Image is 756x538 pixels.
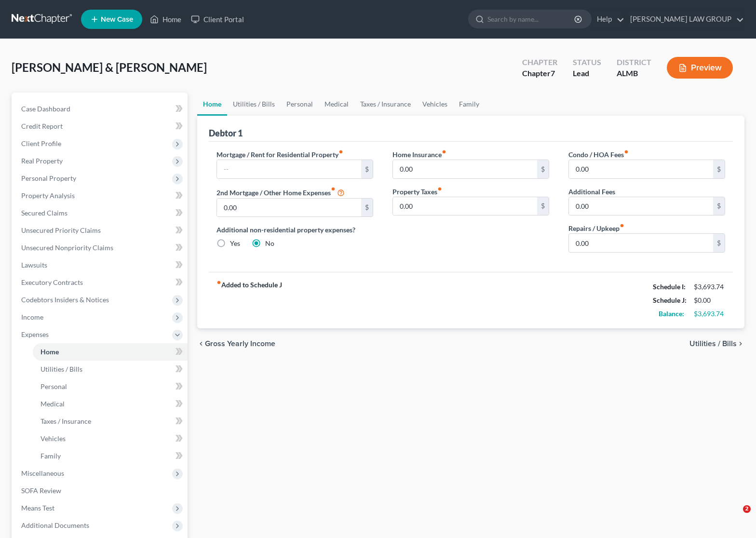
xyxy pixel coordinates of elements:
i: fiber_manual_record [216,280,221,285]
input: -- [393,197,537,215]
a: Help [592,11,624,28]
span: Credit Report [21,122,63,130]
a: Medical [33,395,188,413]
span: Miscellaneous [21,469,64,477]
div: Chapter [522,68,557,79]
a: Unsecured Nonpriority Claims [13,239,188,256]
a: Home [197,93,227,116]
a: Credit Report [13,118,188,135]
div: $ [713,197,725,215]
span: Family [40,452,61,460]
a: Family [453,93,485,116]
span: Personal Property [21,174,76,182]
strong: Schedule J: [653,296,687,304]
div: $ [361,160,373,178]
span: Medical [40,400,65,408]
div: Debtor 1 [209,127,243,139]
input: -- [569,197,713,215]
span: Taxes / Insurance [40,417,91,425]
span: Executory Contracts [21,278,83,286]
i: chevron_right [737,340,744,348]
div: $ [537,160,549,178]
strong: Schedule I: [653,282,686,291]
i: fiber_manual_record [620,223,624,228]
a: [PERSON_NAME] LAW GROUP [625,11,744,28]
div: Chapter [522,57,557,68]
a: Vehicles [417,93,453,116]
div: $3,693.74 [694,282,725,292]
div: Lead [573,68,601,79]
a: Secured Claims [13,204,188,222]
a: Personal [281,93,319,116]
span: Case Dashboard [21,105,70,113]
div: ALMB [617,68,651,79]
i: chevron_left [197,340,205,348]
i: fiber_manual_record [442,149,446,154]
span: Home [40,348,59,356]
a: Utilities / Bills [227,93,281,116]
label: No [265,239,274,248]
span: Vehicles [40,434,66,443]
input: Search by name... [487,10,576,28]
a: Unsecured Priority Claims [13,222,188,239]
label: Yes [230,239,240,248]
iframe: Intercom live chat [723,505,746,528]
a: Case Dashboard [13,100,188,118]
a: Vehicles [33,430,188,447]
a: Home [33,343,188,361]
span: [PERSON_NAME] & [PERSON_NAME] [12,60,207,74]
a: Taxes / Insurance [33,413,188,430]
span: Means Test [21,504,54,512]
span: 2 [743,505,751,513]
a: Lawsuits [13,256,188,274]
div: $ [361,199,373,217]
button: Utilities / Bills chevron_right [689,340,744,348]
label: Additional non-residential property expenses? [216,225,373,235]
span: Gross Yearly Income [205,340,275,348]
span: Utilities / Bills [40,365,82,373]
div: Status [573,57,601,68]
span: New Case [101,16,133,23]
i: fiber_manual_record [624,149,629,154]
i: fiber_manual_record [338,149,343,154]
label: 2nd Mortgage / Other Home Expenses [216,187,345,198]
div: $3,693.74 [694,309,725,319]
i: fiber_manual_record [331,187,336,191]
strong: Balance: [659,309,684,318]
span: Unsecured Nonpriority Claims [21,243,113,252]
span: Property Analysis [21,191,75,200]
span: Real Property [21,157,63,165]
input: -- [569,234,713,252]
a: Client Portal [186,11,249,28]
label: Mortgage / Rent for Residential Property [216,149,343,160]
div: $ [713,160,725,178]
label: Additional Fees [568,187,615,197]
input: -- [393,160,537,178]
input: -- [217,160,361,178]
span: Income [21,313,43,321]
a: SOFA Review [13,482,188,499]
span: Unsecured Priority Claims [21,226,101,234]
span: Additional Documents [21,521,89,529]
button: chevron_left Gross Yearly Income [197,340,275,348]
div: $0.00 [694,296,725,305]
a: Medical [319,93,354,116]
span: Codebtors Insiders & Notices [21,296,109,304]
i: fiber_manual_record [437,187,442,191]
a: Home [145,11,186,28]
button: Preview [667,57,733,79]
a: Family [33,447,188,465]
a: Property Analysis [13,187,188,204]
div: $ [537,197,549,215]
span: Utilities / Bills [689,340,737,348]
a: Executory Contracts [13,274,188,291]
span: SOFA Review [21,486,61,495]
div: $ [713,234,725,252]
span: Secured Claims [21,209,67,217]
a: Taxes / Insurance [354,93,417,116]
label: Condo / HOA Fees [568,149,629,160]
div: District [617,57,651,68]
label: Repairs / Upkeep [568,223,624,233]
input: -- [569,160,713,178]
span: Expenses [21,330,49,338]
